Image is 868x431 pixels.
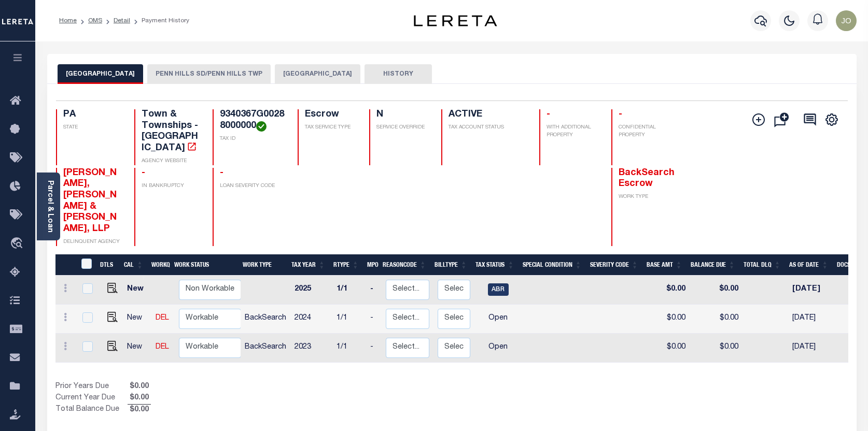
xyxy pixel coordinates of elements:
button: PENN HILLS SD/PENN HILLS TWP [147,64,271,84]
span: $0.00 [128,405,151,416]
span: - [220,168,223,178]
h4: 9340367G00288000000 [220,109,285,132]
td: $0.00 [646,276,690,305]
h4: ACTIVE [449,109,527,121]
img: svg+xml;base64,PHN2ZyB4bWxucz0iaHR0cDovL3d3dy53My5vcmcvMjAwMC9zdmciIHBvaW50ZXItZXZlbnRzPSJub25lIi... [836,10,857,31]
th: MPO [363,254,379,276]
th: Docs [833,254,851,276]
td: 1/1 [332,276,366,305]
th: As of Date: activate to sort column ascending [785,254,833,276]
span: $0.00 [128,393,151,404]
a: DEL [156,314,169,322]
th: DTLS [96,254,120,276]
span: $0.00 [128,381,151,393]
p: CONFIDENTIAL PROPERTY [619,124,677,139]
a: Detail [114,18,130,24]
a: OMS [88,18,102,24]
td: $0.00 [646,334,690,363]
li: Payment History [130,16,189,25]
p: TAX SERVICE TYPE [305,124,357,132]
th: Balance Due: activate to sort column ascending [687,254,739,276]
td: New [123,334,151,363]
img: logo-dark.svg [414,15,497,26]
th: ReasonCode: activate to sort column ascending [379,254,430,276]
td: $0.00 [646,305,690,334]
td: 2023 [290,334,332,363]
p: DELINQUENT AGENCY [63,238,122,246]
td: - [366,276,382,305]
td: $0.00 [690,276,743,305]
p: STATE [63,124,122,132]
th: Work Status [170,254,241,276]
th: BillType: activate to sort column ascending [430,254,471,276]
p: WITH ADDITIONAL PROPERTY [547,124,599,139]
button: [GEOGRAPHIC_DATA] [275,64,360,84]
span: [PERSON_NAME], [PERSON_NAME] & [PERSON_NAME], LLP [63,168,117,234]
p: SERVICE OVERRIDE [376,124,429,132]
th: Base Amt: activate to sort column ascending [642,254,687,276]
th: &nbsp; [75,254,96,276]
td: Total Balance Due [55,404,128,415]
button: HISTORY [365,64,432,84]
td: $0.00 [690,334,743,363]
p: TAX ACCOUNT STATUS [449,124,527,132]
th: Special Condition: activate to sort column ascending [519,254,586,276]
td: New [123,305,151,334]
a: Parcel & Loan [46,180,53,233]
p: WORK TYPE [619,193,677,201]
h4: N [376,109,429,121]
p: LOAN SEVERITY CODE [220,182,285,190]
th: Tax Year: activate to sort column ascending [287,254,329,276]
td: New [123,276,151,305]
td: Open [474,334,522,363]
h4: PA [63,109,122,121]
p: IN BANKRUPTCY [142,182,200,190]
td: 1/1 [332,334,366,363]
td: 2025 [290,276,332,305]
a: DEL [156,343,169,351]
td: 1/1 [332,305,366,334]
td: BackSearch [241,305,290,334]
h4: Town & Townships - [GEOGRAPHIC_DATA] [142,109,200,154]
td: [DATE] [788,276,835,305]
th: CAL: activate to sort column ascending [120,254,147,276]
span: ABR [488,283,509,296]
td: [DATE] [788,334,835,363]
td: Open [474,305,522,334]
i: travel_explore [10,237,26,251]
span: BackSearch Escrow [619,168,675,189]
span: - [547,110,550,119]
th: &nbsp;&nbsp;&nbsp;&nbsp;&nbsp;&nbsp;&nbsp;&nbsp;&nbsp;&nbsp; [55,254,75,276]
td: 2024 [290,305,332,334]
th: WorkQ [147,254,170,276]
th: Severity Code: activate to sort column ascending [586,254,642,276]
th: RType: activate to sort column ascending [329,254,363,276]
span: - [142,168,145,178]
th: Total DLQ: activate to sort column ascending [739,254,785,276]
td: Current Year Due [55,393,128,404]
td: - [366,305,382,334]
p: AGENCY WEBSITE [142,157,200,165]
span: - [619,110,622,119]
td: Prior Years Due [55,381,128,393]
td: [DATE] [788,305,835,334]
button: [GEOGRAPHIC_DATA] [58,64,143,84]
td: BackSearch [241,334,290,363]
p: TAX ID [220,135,285,143]
td: $0.00 [690,305,743,334]
td: - [366,334,382,363]
th: Tax Status: activate to sort column ascending [471,254,519,276]
a: Home [59,18,77,24]
h4: Escrow [305,109,357,121]
th: Work Type [239,254,287,276]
